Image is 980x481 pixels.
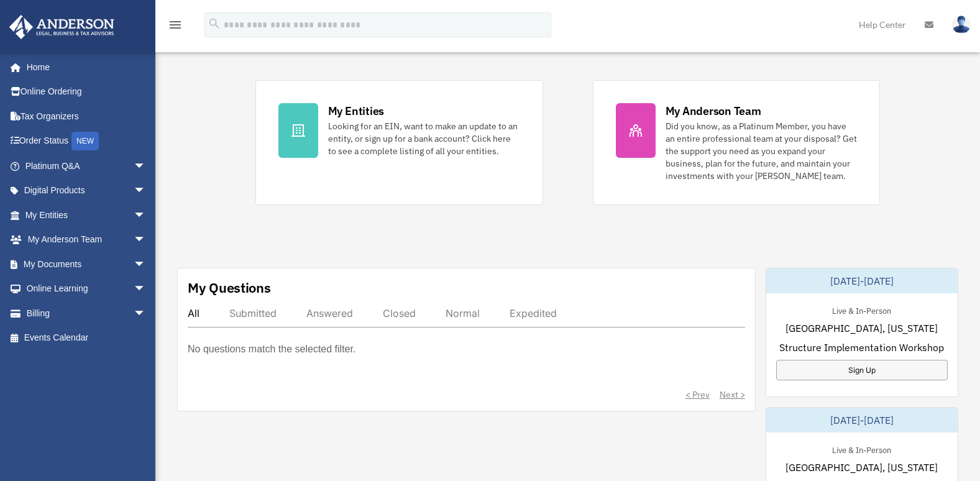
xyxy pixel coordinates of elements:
div: Answered [306,307,353,319]
span: [GEOGRAPHIC_DATA], [US_STATE] [785,321,938,336]
span: Structure Implementation Workshop [779,340,944,355]
div: NEW [71,132,99,150]
a: Sign Up [776,360,948,380]
i: menu [168,17,183,32]
a: Digital Productsarrow_drop_down [9,178,165,203]
a: Tax Organizers [9,104,165,129]
div: Live & In-Person [822,442,901,456]
div: Closed [383,307,416,319]
div: All [188,307,199,319]
a: My Documentsarrow_drop_down [9,252,165,277]
span: arrow_drop_down [134,203,158,228]
img: User Pic [952,16,971,34]
a: Billingarrow_drop_down [9,301,165,326]
a: Home [9,55,158,80]
a: menu [168,22,183,32]
span: arrow_drop_down [134,153,158,179]
span: arrow_drop_down [134,178,158,204]
div: Looking for an EIN, want to make an update to an entity, or sign up for a bank account? Click her... [328,120,520,157]
div: My Questions [188,278,271,297]
span: [GEOGRAPHIC_DATA], [US_STATE] [785,460,938,475]
a: My Anderson Teamarrow_drop_down [9,227,165,252]
img: Anderson Advisors Platinum Portal [6,15,118,39]
span: arrow_drop_down [134,227,158,253]
div: My Entities [328,103,384,119]
a: Order StatusNEW [9,129,165,154]
div: Live & In-Person [822,303,901,316]
a: Online Ordering [9,80,165,104]
a: My Anderson Team Did you know, as a Platinum Member, you have an entire professional team at your... [593,80,881,205]
div: Submitted [229,307,277,319]
div: My Anderson Team [666,103,761,119]
a: Online Learningarrow_drop_down [9,277,165,301]
a: Events Calendar [9,326,165,350]
a: My Entitiesarrow_drop_down [9,203,165,227]
div: [DATE]-[DATE] [766,268,958,293]
span: arrow_drop_down [134,301,158,326]
span: arrow_drop_down [134,252,158,277]
div: Normal [446,307,480,319]
div: Did you know, as a Platinum Member, you have an entire professional team at your disposal? Get th... [666,120,858,182]
p: No questions match the selected filter. [188,341,355,358]
div: Expedited [510,307,557,319]
i: search [208,17,221,30]
span: arrow_drop_down [134,277,158,302]
div: [DATE]-[DATE] [766,408,958,433]
a: My Entities Looking for an EIN, want to make an update to an entity, or sign up for a bank accoun... [255,80,543,205]
a: Platinum Q&Aarrow_drop_down [9,153,165,178]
